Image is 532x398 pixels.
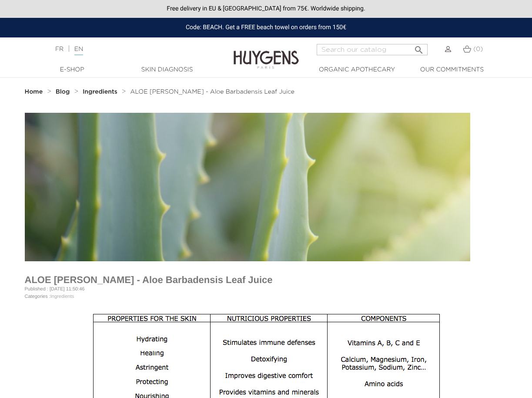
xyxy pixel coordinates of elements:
[408,65,495,74] a: Our commitments
[317,44,428,55] input: Search
[50,294,74,299] a: Ingredients
[56,89,70,95] strong: Blog
[473,46,483,52] span: (0)
[83,88,120,95] a: Ingredients
[414,42,424,53] i: 
[29,65,116,74] a: E-Shop
[74,46,83,55] a: EN
[55,46,64,52] a: FR
[83,89,117,95] strong: Ingredients
[130,88,294,95] a: ALOE [PERSON_NAME] - Aloe Barbadensis Leaf Juice
[25,89,43,95] strong: Home
[124,65,211,74] a: Skin Diagnosis
[51,44,215,54] div: |
[314,65,401,74] a: Organic Apothecary
[130,89,294,95] span: ALOE [PERSON_NAME] - Aloe Barbadensis Leaf Juice
[25,274,508,286] h1: ALOE [PERSON_NAME] - Aloe Barbadensis Leaf Juice
[25,286,508,300] p: Published : [DATE] 11:50:46 Categories :
[25,113,470,261] img: ALOE VERA - Aloe Barbadensis Leaf Juice
[411,41,427,53] button: 
[25,88,45,95] a: Home
[56,88,72,95] a: Blog
[234,37,299,70] img: Huygens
